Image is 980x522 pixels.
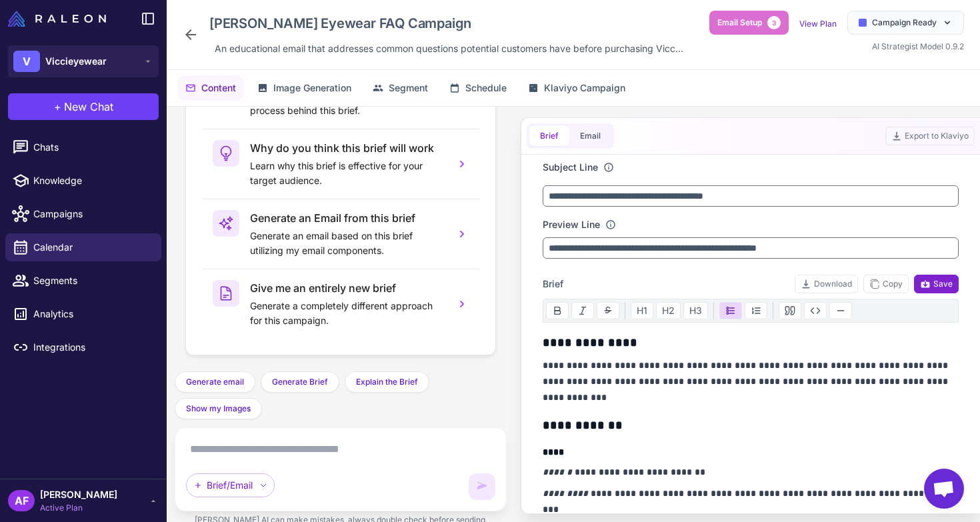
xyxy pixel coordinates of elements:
[543,160,598,175] label: Subject Line
[250,159,445,188] p: Learn why this brief is effective for your target audience.
[45,54,107,69] span: Viccieyewear
[250,299,445,328] p: Generate a completely different approach for this campaign.
[54,99,61,115] span: +
[5,333,161,361] a: Integrations
[389,81,428,95] span: Segment
[8,93,159,120] button: +New Chat
[8,490,35,511] div: AF
[914,275,959,293] button: Save
[543,277,563,291] span: Brief
[33,240,151,255] span: Calendar
[544,81,625,95] span: Klaviyo Campaign
[569,126,611,146] button: Email
[40,487,117,502] span: [PERSON_NAME]
[465,81,507,95] span: Schedule
[33,307,151,321] span: Analytics
[250,229,445,258] p: Generate an email based on this brief utilizing my email components.
[863,275,909,293] button: Copy
[5,133,161,161] a: Chats
[345,371,429,393] button: Explain the Brief
[273,81,351,95] span: Image Generation
[717,17,762,29] span: Email Setup
[272,376,328,388] span: Generate Brief
[656,302,681,319] button: H2
[5,167,161,195] a: Knowledge
[5,300,161,328] a: Analytics
[795,275,858,293] button: Download
[186,403,251,415] span: Show my Images
[215,41,683,56] span: An educational email that addresses common questions potential customers have before purchasing V...
[529,126,569,146] button: Brief
[204,11,689,36] div: Click to edit campaign name
[520,75,633,101] button: Klaviyo Campaign
[33,140,151,155] span: Chats
[920,278,953,290] span: Save
[5,200,161,228] a: Campaigns
[175,398,262,419] button: Show my Images
[356,376,418,388] span: Explain the Brief
[365,75,436,101] button: Segment
[8,45,159,77] button: VViccieyewear
[209,39,689,59] div: Click to edit description
[767,16,781,29] span: 3
[709,11,789,35] button: Email Setup3
[869,278,903,290] span: Copy
[175,371,255,393] button: Generate email
[250,280,445,296] h3: Give me an entirely new brief
[8,11,106,27] img: Raleon Logo
[872,17,937,29] span: Campaign Ready
[33,173,151,188] span: Knowledge
[543,217,600,232] label: Preview Line
[250,210,445,226] h3: Generate an Email from this brief
[64,99,113,115] span: New Chat
[33,340,151,355] span: Integrations
[799,19,837,29] a: View Plan
[924,469,964,509] a: Open chat
[872,41,964,51] span: AI Strategist Model 0.9.2
[186,376,244,388] span: Generate email
[33,207,151,221] span: Campaigns
[177,75,244,101] button: Content
[5,267,161,295] a: Segments
[186,473,275,497] div: Brief/Email
[201,81,236,95] span: Content
[250,140,445,156] h3: Why do you think this brief will work
[631,302,653,319] button: H1
[683,302,708,319] button: H3
[441,75,515,101] button: Schedule
[249,75,359,101] button: Image Generation
[885,127,975,145] button: Export to Klaviyo
[40,502,117,514] span: Active Plan
[261,371,339,393] button: Generate Brief
[5,233,161,261] a: Calendar
[33,273,151,288] span: Segments
[13,51,40,72] div: V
